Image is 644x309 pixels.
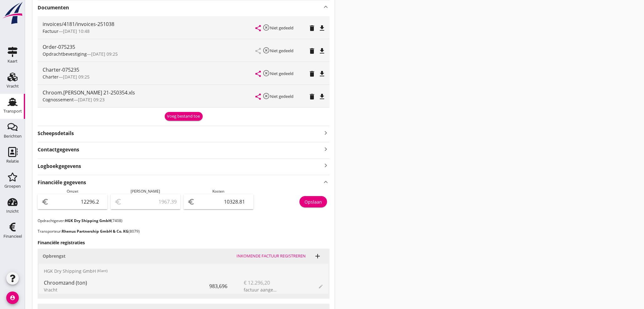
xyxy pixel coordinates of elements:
strong: Financiële gegevens [38,179,86,186]
div: — [43,96,256,103]
button: Opslaan [299,196,327,207]
span: [DATE] 09:25 [63,74,90,80]
div: — [43,51,256,57]
small: Niet gedeeld [270,25,293,31]
span: Omzet [67,189,78,194]
div: Vracht [44,286,209,293]
strong: Logboekgegevens [38,163,81,170]
div: Order-075235 [43,43,256,51]
i: file_download [318,47,326,55]
div: — [43,28,256,34]
i: highlight_off [262,92,270,100]
div: Charter-075235 [43,66,256,73]
i: keyboard_arrow_up [322,3,330,11]
span: Factuur [43,28,59,34]
div: HGK Dry Shipping GmbH [39,264,328,279]
button: Inkomende factuur registreren [234,252,308,261]
span: [DATE] 09:25 [91,51,118,57]
div: Transport [3,109,22,113]
i: add [314,252,321,260]
div: 983,696 [209,279,244,294]
strong: Scheepsdetails [38,130,74,137]
i: delete [308,24,316,32]
div: factuur aangemaakt [244,286,278,293]
div: Kaart [8,59,18,63]
i: account_circle [6,291,19,304]
i: highlight_off [262,69,270,77]
i: share [254,70,262,78]
div: Inkomende factuur registreren [236,253,306,259]
i: share [254,24,262,32]
input: 0,00 [196,197,250,207]
i: delete [308,47,316,55]
small: (Klant) [97,268,107,274]
div: Inzicht [6,209,19,213]
span: Charter [43,74,59,80]
small: Niet gedeeld [270,71,293,76]
i: euro [41,198,49,205]
small: Niet gedeeld [270,94,293,99]
span: Cognossement [43,97,74,103]
input: 0,00 [50,197,104,207]
strong: HGK Dry Shipping GmbH [65,218,111,223]
div: Chroomzand (ton) [44,279,209,286]
i: delete [308,70,316,78]
strong: Opbrengst [43,253,65,259]
div: Relatie [6,159,19,163]
small: Niet gedeeld [270,48,293,53]
div: — [43,73,256,80]
h3: Financiële registraties [38,239,330,246]
strong: Contactgegevens [38,146,79,153]
div: Vracht [7,84,19,88]
div: Opslaan [304,199,322,205]
i: file_download [318,93,326,100]
i: keyboard_arrow_right [322,161,330,170]
div: invoices/4181/invoices-251038 [43,20,256,28]
i: highlight_off [262,47,270,54]
div: Berichten [4,134,22,138]
div: Voeg bestand toe [167,113,200,119]
strong: Rhenus Partnership GmbH & Co. KG [62,229,128,234]
i: highlight_off [262,24,270,31]
button: Voeg bestand toe [165,112,203,121]
div: Chroom.[PERSON_NAME] 21-250354.xls [43,89,256,96]
span: Opdrachtbevestiging [43,51,87,57]
i: keyboard_arrow_up [322,178,330,186]
i: keyboard_arrow_right [322,145,330,153]
div: Financieel [3,234,22,238]
i: file_download [318,24,326,32]
div: Groepen [4,184,21,188]
i: euro [187,198,195,205]
span: [DATE] 10:48 [63,28,90,34]
span: Kosten [213,189,225,194]
p: Transporteur: (8079) [38,229,330,234]
span: [DATE] 09:23 [78,97,105,103]
i: share [254,93,262,100]
i: delete [308,93,316,100]
i: file_download [318,70,326,78]
p: Opdrachtgever: (7408) [38,218,330,224]
i: keyboard_arrow_right [322,129,330,137]
img: logo-small.a267ee39.svg [1,2,24,25]
strong: Documenten [38,4,322,11]
span: [PERSON_NAME] [131,189,160,194]
span: € 12.296,20 [244,279,270,286]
